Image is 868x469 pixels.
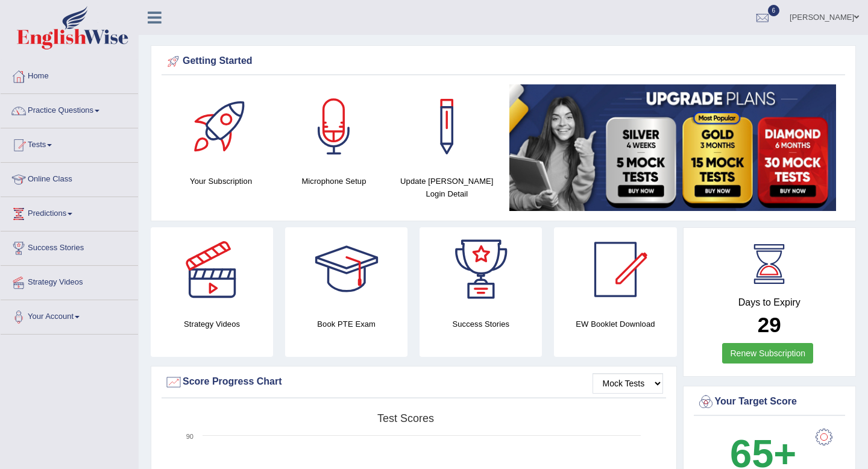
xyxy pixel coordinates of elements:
h4: Days to Expiry [697,297,843,308]
a: Success Stories [1,231,138,262]
div: Your Target Score [697,393,843,411]
a: Tests [1,128,138,159]
h4: Strategy Videos [151,318,273,330]
b: 29 [758,313,781,336]
h4: Update [PERSON_NAME] Login Detail [397,175,497,200]
div: Score Progress Chart [165,373,663,391]
a: Online Class [1,163,138,193]
h4: Success Stories [420,318,542,330]
h4: EW Booklet Download [554,318,676,330]
a: Predictions [1,197,138,227]
h4: Microphone Setup [283,175,384,187]
span: 6 [768,5,780,16]
a: Your Account [1,300,138,330]
a: Renew Subscription [722,343,813,364]
img: small5.jpg [509,84,836,211]
div: Getting Started [165,52,842,71]
a: Strategy Videos [1,266,138,296]
a: Practice Questions [1,94,138,124]
tspan: Test scores [377,412,434,424]
h4: Your Subscription [171,175,271,187]
a: Home [1,60,138,90]
text: 90 [186,433,193,440]
h4: Book PTE Exam [285,318,407,330]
